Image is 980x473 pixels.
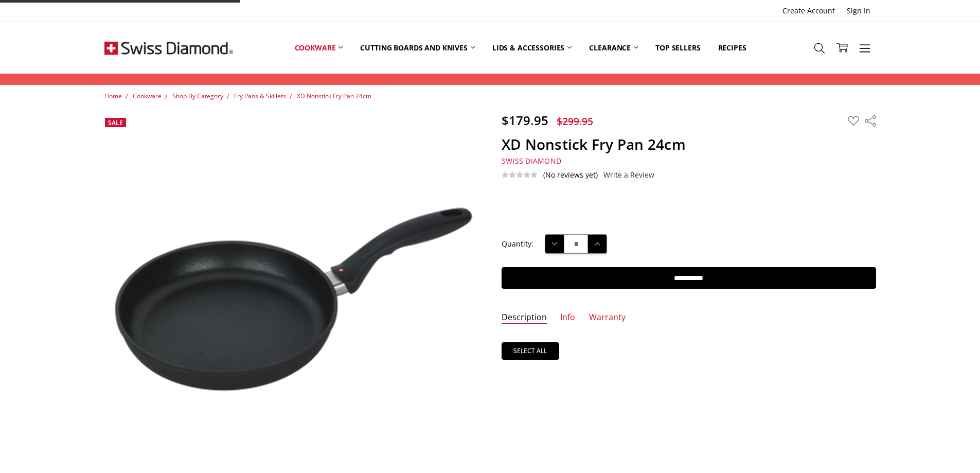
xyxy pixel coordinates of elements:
a: Warranty [589,312,626,324]
a: Lids & Accessories [484,25,580,71]
a: Top Sellers [647,25,709,71]
span: (No reviews yet) [543,171,598,179]
a: Select all [502,342,559,360]
a: Recipes [709,25,755,71]
img: XD Nonstick Fry Pan 24cm [104,200,479,400]
h1: XD Nonstick Fry Pan 24cm [502,135,876,153]
a: Home [104,92,122,100]
label: Quantity: [502,238,533,250]
span: Swiss Diamond [502,156,561,166]
a: Sign In [841,4,876,18]
a: Cookware [133,92,162,100]
a: Cutting boards and knives [351,25,484,71]
a: Fry Pans & Skillets [234,92,286,100]
a: Cookware [286,25,352,71]
a: XD Nonstick Fry Pan 24cm [297,92,371,100]
a: Info [560,312,575,324]
img: Free Shipping On Every Order [104,22,233,74]
span: $299.95 [557,114,593,128]
a: Create Account [777,4,841,18]
span: Sale [108,118,123,127]
span: $179.95 [502,112,548,129]
a: Description [502,312,547,324]
a: Write a Review [603,171,654,179]
a: Clearance [580,25,647,71]
a: Shop By Category [172,92,223,100]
